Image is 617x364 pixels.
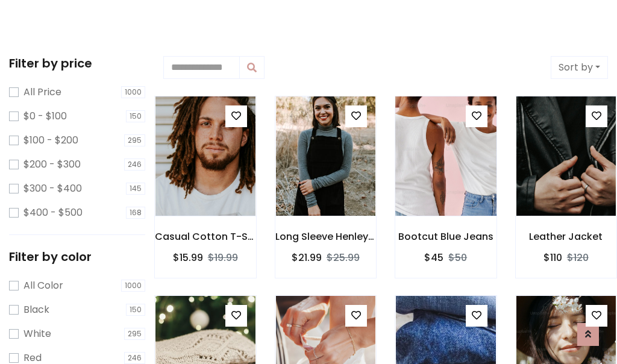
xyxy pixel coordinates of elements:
h6: Long Sleeve Henley T-Shirt [275,231,377,242]
h5: Filter by price [9,56,145,71]
span: 168 [126,207,145,219]
del: $120 [567,251,589,265]
span: 150 [126,304,145,316]
h6: $15.99 [173,252,203,263]
label: All Price [23,85,61,99]
label: $300 - $400 [23,181,82,196]
h6: Bootcut Blue Jeans [395,231,496,242]
del: $25.99 [327,251,360,265]
label: White [23,327,51,341]
label: Black [23,303,49,317]
h6: $110 [543,252,562,263]
span: 1000 [121,280,145,292]
h6: $45 [424,252,443,263]
h6: $21.99 [292,252,322,263]
span: 246 [124,352,145,364]
h5: Filter by color [9,249,145,264]
label: $200 - $300 [23,157,81,172]
label: All Color [23,278,63,293]
button: Sort by [551,56,608,79]
h6: Leather Jacket [516,231,617,242]
del: $50 [448,251,467,265]
del: $19.99 [208,251,238,265]
span: 145 [126,183,145,195]
span: 295 [124,328,145,340]
label: $100 - $200 [23,133,78,148]
label: $400 - $500 [23,206,83,220]
span: 295 [124,134,145,146]
span: 1000 [121,86,145,98]
h6: Casual Cotton T-Shirt [155,231,256,242]
span: 150 [126,110,145,122]
label: $0 - $100 [23,109,67,124]
span: 246 [124,158,145,171]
